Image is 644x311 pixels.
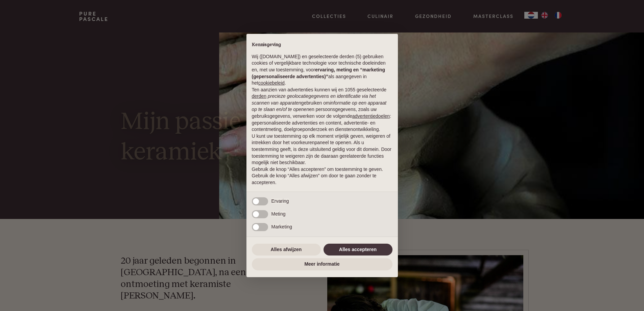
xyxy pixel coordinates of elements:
h2: Kennisgeving [252,42,392,48]
p: Gebruik de knop “Alles accepteren” om toestemming te geven. Gebruik de knop “Alles afwijzen” om d... [252,166,392,186]
button: derden [252,93,267,100]
span: Ervaring [271,198,289,204]
em: precieze geolocatiegegevens en identificatie via het scannen van apparaten [252,93,376,106]
button: Meer informatie [252,258,392,270]
span: Marketing [271,224,292,229]
a: cookiebeleid [258,80,285,86]
span: Meting [271,211,286,217]
p: Wij ([DOMAIN_NAME]) en geselecteerde derden (5) gebruiken cookies of vergelijkbare technologie vo... [252,53,392,87]
button: Alles accepteren [324,244,392,256]
button: Alles afwijzen [252,244,321,256]
button: advertentiedoelen [352,113,390,120]
em: informatie op een apparaat op te slaan en/of te openen [252,100,387,112]
p: Ten aanzien van advertenties kunnen wij en 1055 geselecteerde gebruiken om en persoonsgegevens, z... [252,87,392,133]
strong: ervaring, meting en “marketing (gepersonaliseerde advertenties)” [252,67,385,79]
p: U kunt uw toestemming op elk moment vrijelijk geven, weigeren of intrekken door het voorkeurenpan... [252,133,392,166]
